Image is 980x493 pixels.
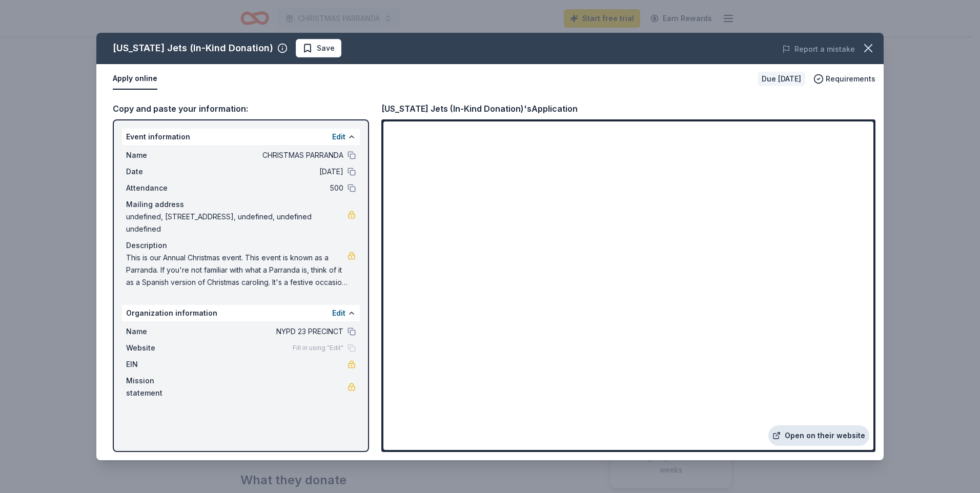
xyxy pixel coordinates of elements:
span: Save [317,42,335,54]
div: Organization information [122,305,360,321]
button: Save [296,39,341,57]
span: [DATE] [195,166,343,178]
div: Mailing address [126,198,356,211]
span: CHRISTMAS PARRANDA [195,149,343,161]
button: Requirements [813,73,875,85]
span: Attendance [126,182,195,194]
a: Open on their website [768,425,869,446]
span: EIN [126,358,195,371]
div: Event information [122,129,360,145]
button: Report a mistake [782,43,855,55]
span: 500 [195,182,343,194]
span: undefined, [STREET_ADDRESS], undefined, undefined undefined [126,211,348,235]
div: Due [DATE] [758,72,805,86]
button: Edit [332,307,345,319]
span: Mission statement [126,375,195,399]
div: [US_STATE] Jets (In-Kind Donation)'s Application [381,102,578,115]
div: [US_STATE] Jets (In-Kind Donation) [113,40,273,56]
span: Date [126,166,195,178]
span: Fill in using "Edit" [293,344,343,352]
span: Name [126,325,195,338]
span: Website [126,342,195,354]
div: Description [126,239,356,252]
span: NYPD 23 PRECINCT [195,325,343,338]
span: This is our Annual Christmas event. This event is known as a Parranda. If you're not familiar wit... [126,252,348,289]
span: Requirements [826,73,875,85]
button: Edit [332,131,345,143]
span: Name [126,149,195,161]
button: Apply online [113,68,157,90]
div: Copy and paste your information: [113,102,369,115]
